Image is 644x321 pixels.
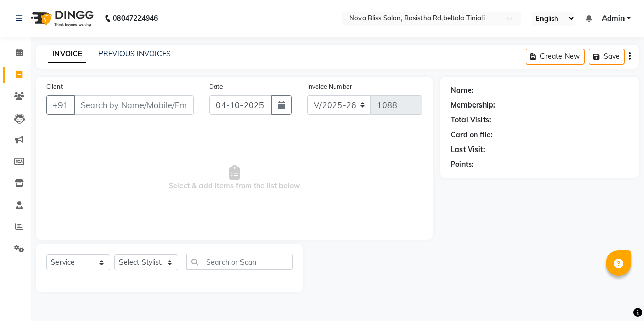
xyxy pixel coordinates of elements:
label: Invoice Number [307,82,352,91]
a: INVOICE [48,45,86,63]
input: Search or Scan [186,254,293,270]
iframe: chat widget [601,280,634,311]
input: Search by Name/Mobile/Email/Code [74,95,194,115]
label: Client [46,82,63,91]
div: Membership: [451,100,495,111]
button: Create New [526,49,585,65]
div: Last Visit: [451,144,485,155]
label: Date [209,82,223,91]
div: Card on file: [451,130,493,140]
div: Points: [451,159,474,170]
button: Save [589,49,625,65]
b: 08047224946 [113,4,158,33]
div: Total Visits: [451,115,491,125]
div: Name: [451,85,474,96]
img: logo [26,4,96,33]
span: Admin [602,13,625,24]
span: Select & add items from the list below [46,127,422,229]
a: PREVIOUS INVOICES [98,49,171,58]
button: +91 [46,95,75,115]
